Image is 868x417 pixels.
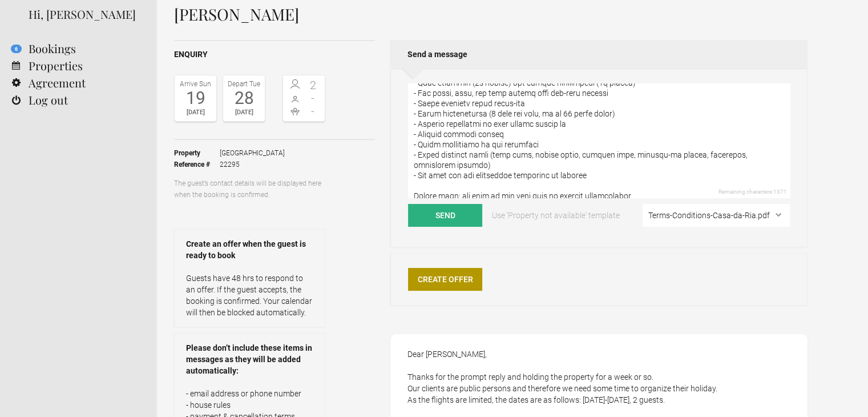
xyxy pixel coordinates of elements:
a: Use 'Property not available' template [484,204,628,227]
span: - [304,93,322,104]
h2: Enquiry [174,49,375,61]
a: Create Offer [408,268,482,291]
div: 28 [226,90,262,107]
button: Send [408,204,482,227]
div: [DATE] [177,107,213,118]
div: Depart Tue [226,78,262,90]
strong: Property [174,147,220,159]
div: Hi, [PERSON_NAME] [29,6,140,23]
p: The guest’s contact details will be displayed here when the booking is confirmed. [174,178,325,201]
strong: Reference # [174,159,220,170]
strong: Create an offer when the guest is ready to book [186,238,313,261]
p: Guests have 48 hrs to respond to an offer. If the guest accepts, the booking is confirmed. Your c... [186,272,313,318]
span: 22295 [220,159,285,170]
span: - [304,106,322,117]
div: 19 [177,90,213,107]
span: 2 [304,79,322,91]
strong: Please don’t include these items in messages as they will be added automatically: [186,342,313,376]
flynt-notification-badge: 6 [11,45,22,53]
div: Arrive Sun [177,78,213,90]
div: [DATE] [226,107,262,118]
span: [GEOGRAPHIC_DATA] [220,147,285,159]
h2: Send a message [390,40,808,69]
h1: [PERSON_NAME] [174,6,808,23]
